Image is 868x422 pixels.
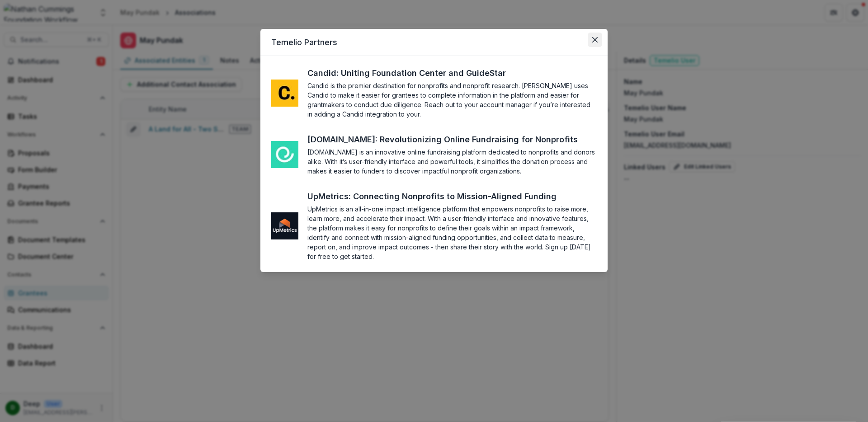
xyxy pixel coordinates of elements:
section: [DOMAIN_NAME] is an innovative online fundraising platform dedicated to nonprofits and donors ali... [307,147,597,176]
a: Candid: Uniting Foundation Center and GuideStar [307,67,523,79]
button: Close [588,33,602,47]
section: Candid is the premier destination for nonprofits and nonprofit research. [PERSON_NAME] uses Candi... [307,81,597,119]
img: me [271,212,298,239]
header: Temelio Partners [260,29,608,56]
a: [DOMAIN_NAME]: Revolutionizing Online Fundraising for Nonprofits [307,133,594,145]
a: UpMetrics: Connecting Nonprofits to Mission-Aligned Funding [307,190,573,202]
img: me [271,80,298,107]
section: UpMetrics is an all-in-one impact intelligence platform that empowers nonprofits to raise more, l... [307,204,597,261]
img: me [271,141,298,168]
